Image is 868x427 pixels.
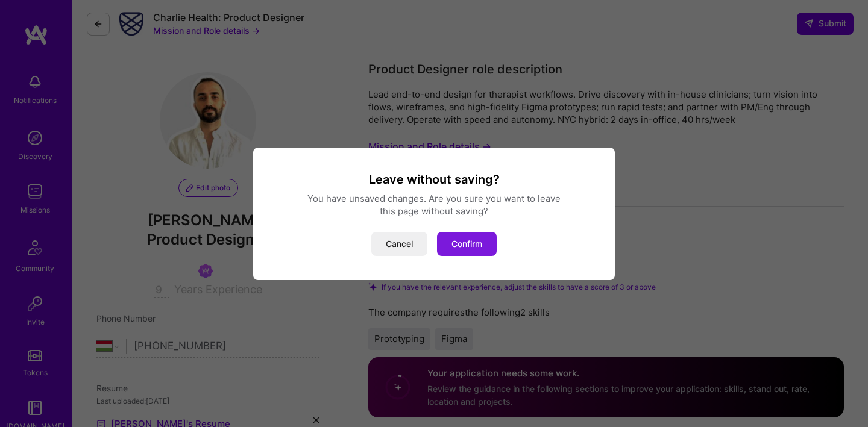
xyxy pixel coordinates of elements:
[437,232,497,256] button: Confirm
[371,232,427,256] button: Cancel
[268,172,600,187] h3: Leave without saving?
[268,205,600,217] div: this page without saving?
[268,192,600,205] div: You have unsaved changes. Are you sure you want to leave
[253,148,615,280] div: modal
